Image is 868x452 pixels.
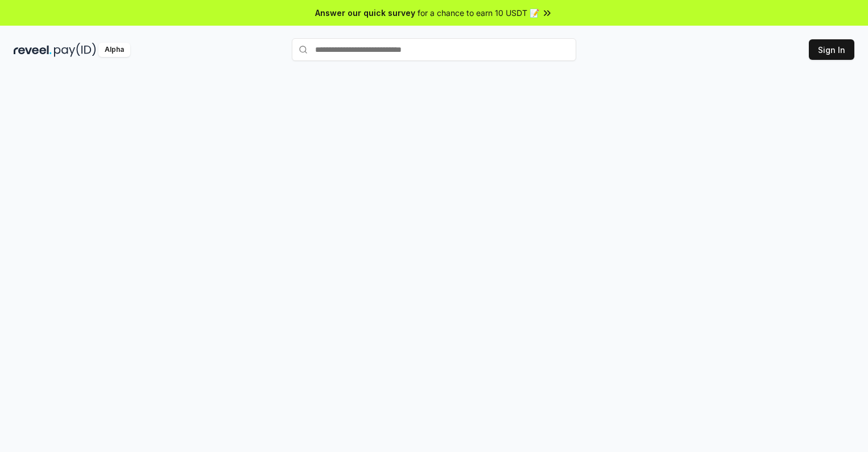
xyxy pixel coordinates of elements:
[14,43,52,57] img: reveel_dark
[418,7,539,19] span: for a chance to earn 10 USDT 📝
[54,43,96,57] img: pay_id
[809,39,854,60] button: Sign In
[315,7,415,19] span: Answer our quick survey
[98,43,130,57] div: Alpha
